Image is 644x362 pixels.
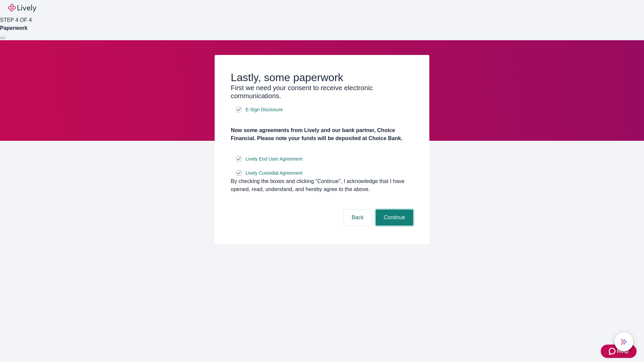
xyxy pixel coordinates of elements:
[601,345,637,358] button: Zendesk support iconHelp
[231,177,413,193] div: By checking the boxes and clicking “Continue", I acknowledge that I have opened, read, understand...
[231,126,413,142] h4: Now some agreements from Lively and our bank partner, Choice Financial. Please note your funds wi...
[621,339,627,345] svg: Lively AI Assistant
[376,209,413,226] button: Continue
[246,156,303,163] span: Lively End User Agreement
[244,155,304,163] a: e-sign disclosure document
[246,106,283,113] span: E-Sign Disclosure
[244,106,284,114] a: e-sign disclosure document
[614,333,633,351] button: chat
[246,170,303,177] span: Lively Custodial Agreement
[231,84,413,100] h3: First we need your consent to receive electronic communications.
[244,169,304,177] a: e-sign disclosure document
[617,347,629,355] span: Help
[343,209,372,226] button: Back
[8,4,36,12] img: Lively
[609,347,617,355] svg: Zendesk support icon
[231,71,413,84] h2: Lastly, some paperwork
